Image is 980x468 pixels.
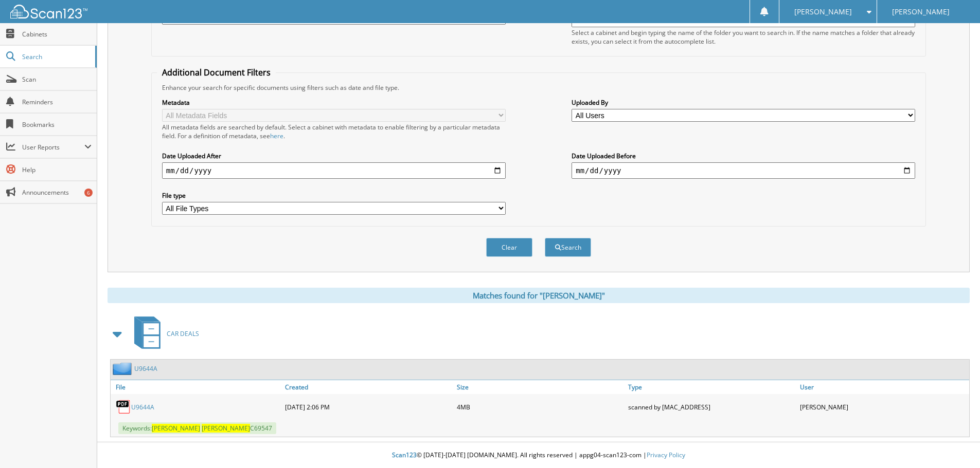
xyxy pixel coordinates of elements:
span: Help [22,165,92,174]
button: Search [545,238,591,257]
div: scanned by [MAC_ADDRESS] [626,397,797,417]
div: Select a cabinet and begin typing the name of the folder you want to search in. If the name match... [572,28,915,46]
div: [DATE] 2:06 PM [282,397,454,417]
a: CAR DEALS [128,313,199,354]
span: [PERSON_NAME] [794,9,852,15]
button: Clear [486,238,532,257]
span: Reminders [22,98,92,106]
div: [PERSON_NAME] [797,397,969,417]
span: Bookmarks [22,120,92,129]
a: File [111,380,282,394]
div: 4MB [454,397,626,417]
span: Scan123 [392,451,417,459]
span: Cabinets [22,30,92,39]
span: [PERSON_NAME] [892,9,950,15]
img: folder2.png [113,362,134,375]
label: Uploaded By [572,98,915,107]
label: Date Uploaded After [162,152,506,160]
div: All metadata fields are searched by default. Select a cabinet with metadata to enable filtering b... [162,123,506,140]
a: Size [454,380,626,394]
a: User [797,380,969,394]
a: here [270,132,283,140]
span: Keywords: C69547 [118,422,276,434]
img: scan123-logo-white.svg [10,5,87,18]
a: Created [282,380,454,394]
span: CAR DEALS [167,329,199,338]
span: [PERSON_NAME] [202,424,250,433]
a: Privacy Policy [647,451,685,459]
a: U9644A [134,364,157,373]
label: File type [162,191,506,200]
div: 6 [84,189,93,197]
div: Matches found for "[PERSON_NAME]" [108,288,970,303]
a: U9644A [131,403,154,411]
input: end [572,162,915,179]
iframe: Chat Widget [929,419,980,468]
span: Search [22,52,90,61]
label: Metadata [162,98,506,107]
span: [PERSON_NAME] [152,424,200,433]
input: start [162,162,506,179]
img: PDF.png [116,399,131,415]
div: Enhance your search for specific documents using filters such as date and file type. [157,83,920,92]
div: © [DATE]-[DATE] [DOMAIN_NAME]. All rights reserved | appg04-scan123-com | [97,443,980,468]
legend: Additional Document Filters [157,67,276,78]
a: Type [626,380,797,394]
label: Date Uploaded Before [572,152,915,160]
span: Scan [22,75,92,84]
span: Announcements [22,188,92,197]
span: User Reports [22,143,84,152]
